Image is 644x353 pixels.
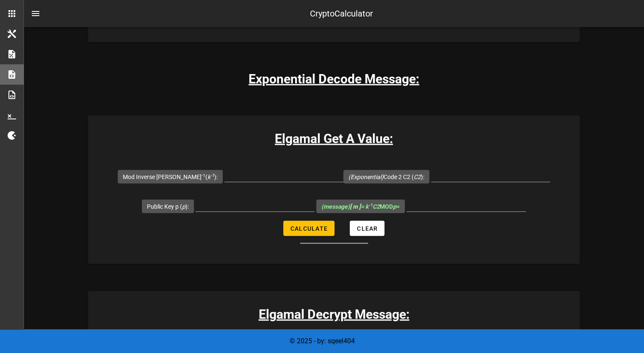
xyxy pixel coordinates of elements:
sup: -1 [202,173,205,178]
i: p [393,203,396,210]
button: Clear [350,221,384,236]
label: Code 2 C2 ( ): [348,173,424,181]
i: C2 [414,174,421,180]
label: Mod Inverse [PERSON_NAME] ( ): [123,173,218,181]
h3: Exponential Decode Message: [249,69,419,88]
h3: Elgamal Get A Value: [88,129,580,148]
label: Public Key p ( ): [147,202,189,211]
button: nav-menu-toggle [25,3,46,24]
sup: -1 [368,202,373,208]
span: © 2025 - by: sqeel404 [290,337,355,345]
b: [ m ] [350,203,361,210]
sup: -1 [210,173,214,178]
span: MOD = [321,203,400,210]
i: (message) = k C2 [321,203,380,210]
span: Calculate [290,225,328,232]
i: (Exponential) [348,174,384,180]
button: Calculate [283,221,334,236]
i: k [207,174,214,180]
h3: Elgamal Decrypt Message: [88,305,580,324]
i: p [182,203,185,210]
div: CryptoCalculator [310,7,373,20]
span: Clear [357,225,378,232]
